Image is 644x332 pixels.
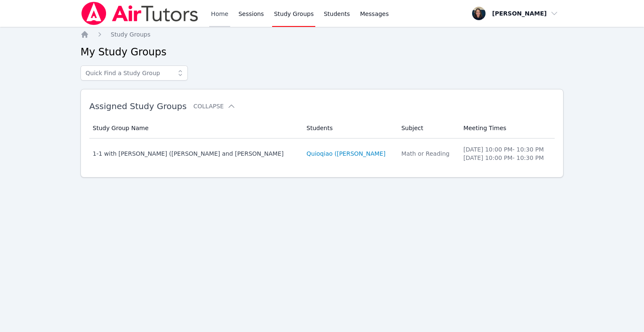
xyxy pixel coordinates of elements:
img: Air Tutors [80,2,199,25]
div: 1-1 with [PERSON_NAME] ([PERSON_NAME] and [PERSON_NAME] [93,149,296,158]
input: Quick Find a Study Group [80,65,188,81]
button: Collapse [193,102,235,110]
a: Study Groups [111,30,151,39]
th: Students [301,118,396,139]
div: Math or Reading [401,149,453,158]
span: Study Groups [111,31,151,38]
li: [DATE] 10:00 PM - 10:30 PM [463,145,550,154]
tr: 1-1 with [PERSON_NAME] ([PERSON_NAME] and [PERSON_NAME]Quioqiao ([PERSON_NAME]Math or Reading[DAT... [89,139,555,169]
th: Meeting Times [458,118,555,139]
nav: Breadcrumb [80,30,563,39]
span: Assigned Study Groups [89,101,187,111]
span: Messages [360,10,389,18]
li: [DATE] 10:00 PM - 10:30 PM [463,154,550,162]
th: Subject [396,118,458,139]
a: Quioqiao ([PERSON_NAME] [306,149,385,158]
h2: My Study Groups [80,45,563,59]
th: Study Group Name [89,118,301,139]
